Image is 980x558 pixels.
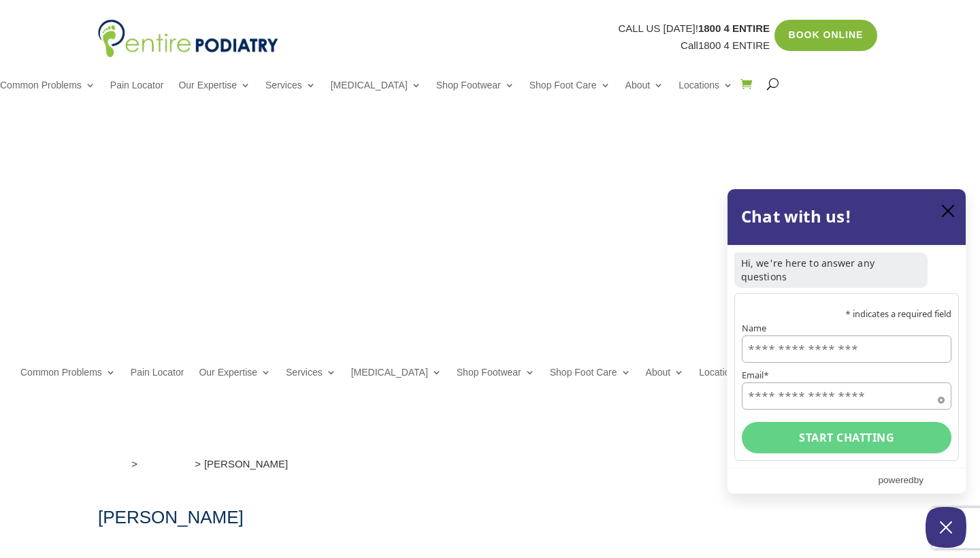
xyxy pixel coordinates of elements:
p: Hi, we're here to answer any questions [734,252,928,288]
a: Our Expertise [178,80,250,110]
a: Home [98,458,125,470]
h1: [PERSON_NAME] [98,505,882,536]
a: Common Problems [20,367,116,397]
a: Locations [699,367,753,397]
a: Our Expertise [199,367,271,397]
a: Powered by Olark [878,468,966,493]
a: Book Online [774,20,878,51]
a: [MEDICAL_DATA] [351,367,442,397]
a: Pain Locator [110,80,164,110]
img: logo (1) [98,20,278,57]
div: olark chatbox [727,188,966,494]
span: [PERSON_NAME] [204,458,288,470]
a: [MEDICAL_DATA] [331,80,421,110]
a: Services [286,367,336,397]
a: Podiatrists [141,458,189,470]
div: chat [728,246,966,293]
h2: Chat with us! [741,203,852,230]
button: close chatbox [937,201,959,221]
input: Name [742,335,951,363]
a: Pain Locator [131,367,184,397]
label: Email* [742,372,951,380]
a: Shop Foot Care [529,80,610,110]
p: Call [278,37,770,54]
a: About [646,367,685,397]
p: CALL US [DATE]! [278,20,770,37]
a: 1800 4 ENTIRE [698,39,770,51]
span: by [914,472,924,489]
a: Shop Footwear [436,80,514,110]
button: Close Chatbox [926,507,966,548]
span: powered [878,472,913,489]
p: * indicates a required field [742,310,951,318]
a: Shop Foot Care [550,367,631,397]
span: Required field [938,394,945,401]
a: Services [265,80,316,110]
a: About [625,80,664,110]
input: Email [742,382,951,410]
label: Name [742,324,951,333]
nav: breadcrumb [98,455,882,483]
button: Start chatting [742,422,951,453]
a: Shop Footwear [457,367,535,397]
a: Locations [679,80,733,110]
span: 1800 4 ENTIRE [698,22,770,34]
a: Entire Podiatry [98,48,278,59]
